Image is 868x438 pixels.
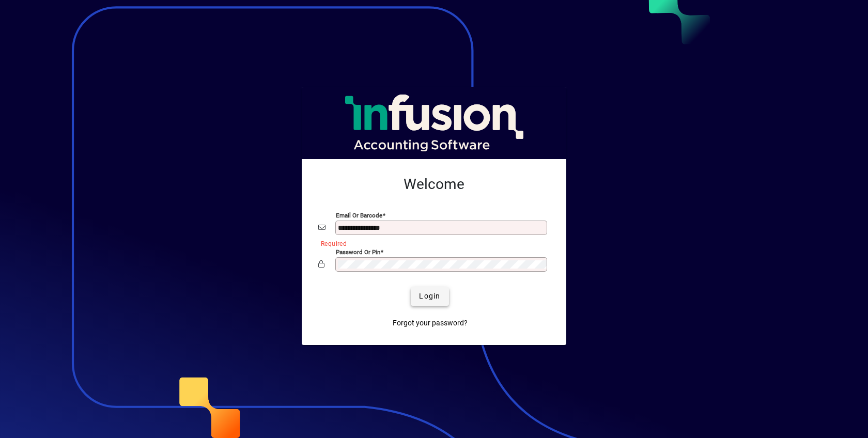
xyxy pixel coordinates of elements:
mat-label: Password or Pin [336,248,380,255]
mat-error: Required [321,238,541,248]
h2: Welcome [318,176,550,193]
mat-label: Email or Barcode [336,211,382,218]
span: Forgot your password? [393,318,468,328]
span: Login [419,291,440,302]
a: Forgot your password? [389,314,472,333]
button: Login [411,287,448,306]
